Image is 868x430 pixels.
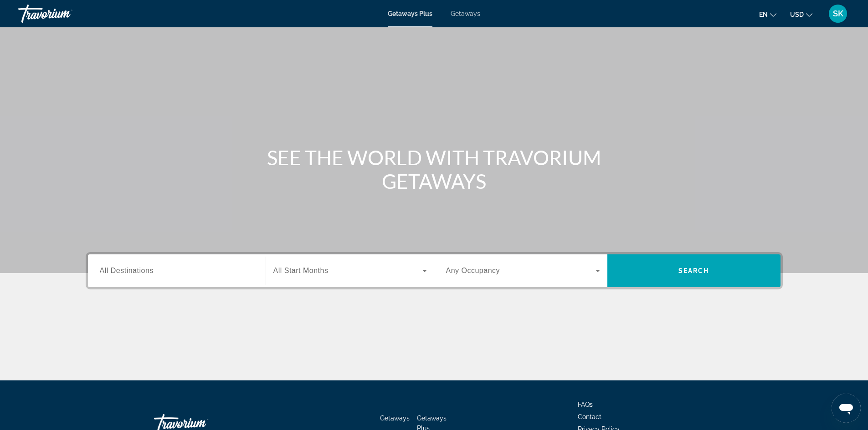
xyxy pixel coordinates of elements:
[607,254,781,287] button: Search
[18,2,109,25] a: Travorium
[446,267,500,274] span: Any Occupancy
[263,146,605,193] h1: SEE THE WORLD WITH TRAVORIUM GETAWAYS
[88,254,781,287] div: Search widget
[678,267,709,274] span: Search
[273,267,329,274] span: All Start Months
[759,11,768,18] span: en
[100,267,154,274] span: All Destinations
[380,415,410,422] a: Getaways
[790,11,804,18] span: USD
[578,401,593,408] a: FAQs
[826,4,850,23] button: User Menu
[388,10,432,17] a: Getaways Plus
[578,413,601,420] a: Contact
[833,9,843,18] span: SK
[790,8,812,21] button: Change currency
[100,266,254,277] input: Select destination
[759,8,776,21] button: Change language
[451,10,480,17] a: Getaways
[832,394,861,423] iframe: Кнопка запуска окна обмена сообщениями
